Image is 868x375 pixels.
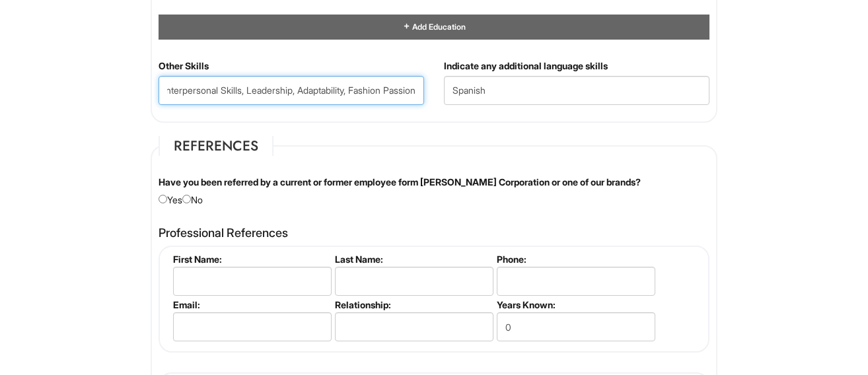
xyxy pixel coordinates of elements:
a: Add Education [402,22,466,32]
label: Email: [173,299,330,310]
legend: References [159,136,273,156]
h4: Professional References [159,226,709,240]
label: First Name: [173,254,330,265]
label: Have you been referred by a current or former employee form [PERSON_NAME] Corporation or one of o... [159,176,641,189]
label: Indicate any additional language skills [444,59,608,73]
span: Add Education [411,22,466,32]
label: Phone: [497,254,653,265]
label: Relationship: [335,299,491,310]
label: Other Skills [159,59,209,73]
div: Yes No [149,176,719,207]
label: Last Name: [335,254,491,265]
input: Additional Language Skills [444,76,709,105]
input: Other Skills [159,76,424,105]
label: Years Known: [497,299,653,310]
